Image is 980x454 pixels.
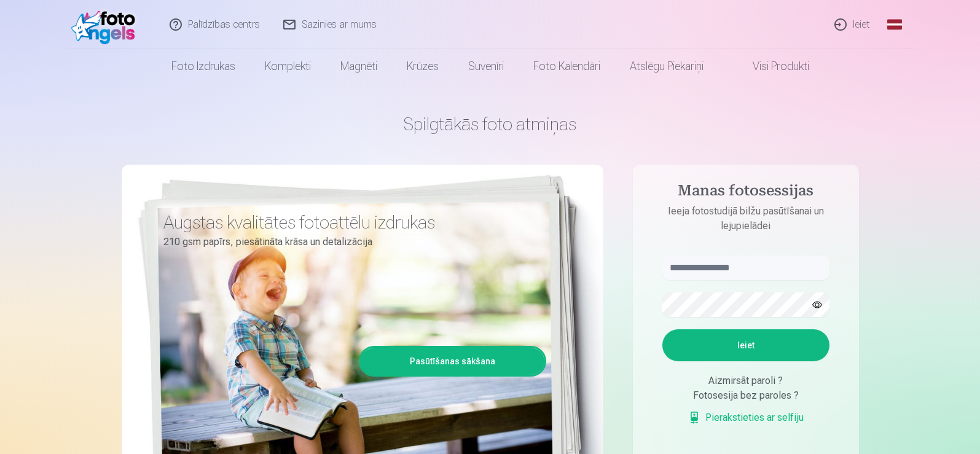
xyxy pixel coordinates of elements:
p: Ieeja fotostudijā bilžu pasūtīšanai un lejupielādei [650,204,842,233]
a: Foto kalendāri [519,49,615,84]
div: Fotosesija bez paroles ? [662,388,829,403]
h1: Spilgtākās foto atmiņas [122,113,859,135]
p: 210 gsm papīrs, piesātināta krāsa un detalizācija [163,233,537,251]
img: /fa1 [71,5,142,44]
div: Aizmirsāt paroli ? [662,374,829,388]
a: Atslēgu piekariņi [615,49,718,84]
button: Ieiet [662,329,829,361]
a: Komplekti [250,49,326,84]
h3: Augstas kvalitātes fotoattēlu izdrukas [163,211,537,233]
a: Krūzes [392,49,453,84]
a: Suvenīri [453,49,519,84]
a: Visi produkti [718,49,824,84]
a: Pasūtīšanas sākšana [361,348,544,375]
a: Foto izdrukas [157,49,250,84]
a: Magnēti [326,49,392,84]
h4: Manas fotosessijas [650,182,842,204]
a: Pierakstieties ar selfiju [688,410,804,425]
